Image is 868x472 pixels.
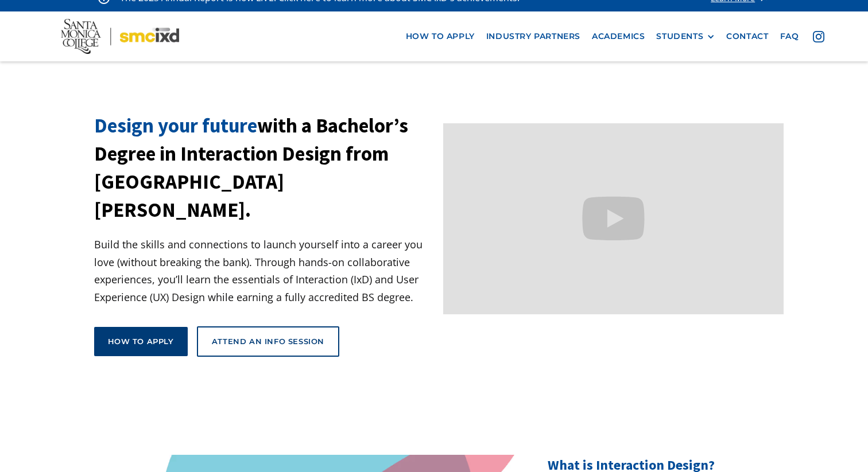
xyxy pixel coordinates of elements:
[61,19,179,53] img: Santa Monica College - SMC IxD logo
[94,113,257,138] span: Design your future
[480,26,586,47] a: industry partners
[108,336,174,346] div: How to apply
[774,26,805,47] a: faq
[400,26,480,47] a: how to apply
[720,26,774,47] a: contact
[656,32,715,41] div: STUDENTS
[94,112,435,224] h1: with a Bachelor’s Degree in Interaction Design from [GEOGRAPHIC_DATA][PERSON_NAME].
[94,327,188,356] a: How to apply
[94,236,435,306] p: Build the skills and connections to launch yourself into a career you love (without breaking the ...
[813,31,824,42] img: icon - instagram
[656,32,703,41] div: STUDENTS
[212,336,324,346] div: Attend an Info Session
[443,123,784,314] iframe: Design your future with a Bachelor's Degree in Interaction Design from Santa Monica College
[586,26,650,47] a: Academics
[197,326,339,356] a: Attend an Info Session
